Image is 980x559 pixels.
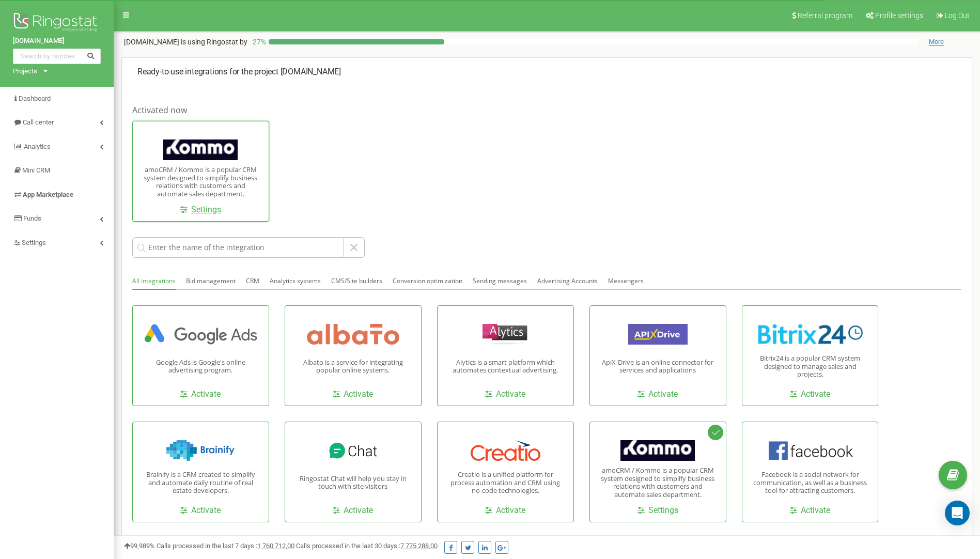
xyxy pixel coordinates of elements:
[181,38,247,46] span: is using Ringostat by
[13,36,101,46] a: [DOMAIN_NAME]
[13,10,101,36] img: Ringostat logo
[24,143,51,150] span: Analytics
[750,471,870,495] p: Facebook is a social network for communication, as well as a business tool for attracting customers.
[180,389,221,400] a: Activate
[485,389,525,400] a: Activate
[132,104,961,116] h1: Activated now
[445,471,566,495] p: Creatio is a unified platform for process automation and CRM using no-code technologies.
[19,95,51,102] span: Dashboard
[23,118,54,126] span: Call center
[598,467,718,499] p: amoCRM / Kommo is a popular CRM system designed to simplify business relations with customers and...
[23,191,73,198] span: App Marketplace
[537,273,598,289] button: Advertising Accounts
[790,505,830,517] a: Activate
[137,66,956,78] p: [DOMAIN_NAME]
[13,49,101,64] input: Search by number
[246,273,259,289] button: CRM
[296,542,438,550] span: Calls processed in the last 30 days :
[393,273,462,289] button: Conversion optimization
[186,273,236,289] button: Bid management
[331,273,382,289] button: CMS/Site builders
[798,11,852,20] span: Referral program
[875,11,923,20] span: Profile settings
[13,67,37,76] div: Projects
[293,475,413,491] p: Ringostat Chat will help you stay in touch with site visitors
[790,389,830,400] a: Activate
[157,542,294,550] span: Calls processed in the last 7 days :
[445,359,566,375] p: Alytics is a smart platform which automates contextual advertising.
[293,359,413,375] p: Albato is a service for integrating popular online systems.
[333,505,373,517] a: Activate
[141,359,261,375] p: Google Ads is Google's online advertising program.
[124,37,247,47] p: [DOMAIN_NAME]
[473,273,527,289] button: Sending messages
[598,359,718,375] p: ApiX-Drive is an online connector for services and applications
[141,166,261,198] p: amoCRM / Kommo is a popular CRM system designed to simplify business relations with customers and...
[247,37,269,47] p: 27 %
[608,273,644,289] button: Messengers
[270,273,321,289] button: Analytics systems
[400,542,438,550] u: 7 775 288,00
[180,204,221,216] a: Settings
[945,501,970,525] div: Open Intercom Messenger
[750,354,870,379] p: Bitrix24 is a popular CRM system designed to manage sales and projects.
[132,273,176,290] button: All integrations
[141,471,261,495] p: Brainify is a CRM created to simplify and automate daily routine of real estate developers.
[23,214,41,222] span: Funds
[637,389,678,400] a: Activate
[945,11,970,20] span: Log Out
[929,38,944,46] span: More
[485,505,525,517] a: Activate
[132,237,344,258] input: Enter the name of the integration
[180,505,221,517] a: Activate
[137,67,278,76] span: Ready-to-use integrations for the project
[333,389,373,400] a: Activate
[22,166,50,174] span: Mini CRM
[257,542,294,550] u: 1 760 712,00
[124,542,155,550] span: 99,989%
[22,239,46,246] span: Settings
[637,505,678,517] a: Settings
